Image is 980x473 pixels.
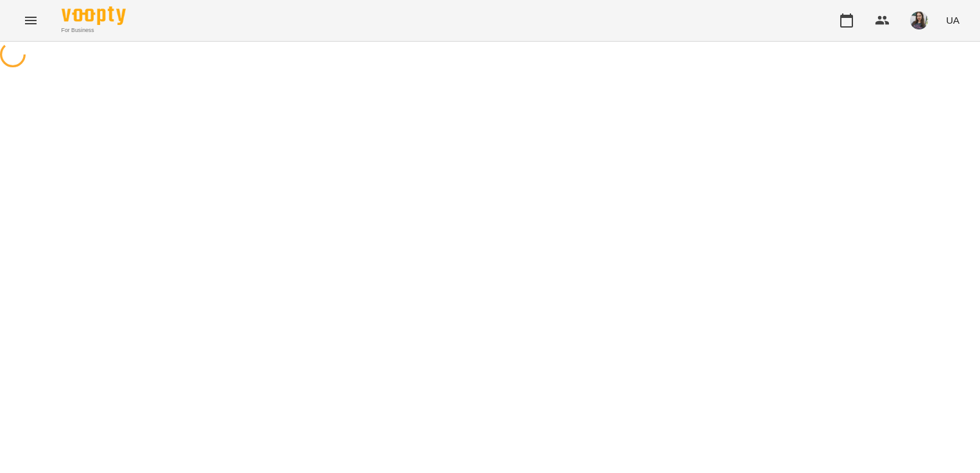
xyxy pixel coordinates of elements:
[946,13,959,27] span: UA
[910,12,928,29] img: ca1374486191da6fb8238bd749558ac4.jpeg
[62,26,126,35] span: For Business
[941,8,965,32] button: UA
[15,5,46,36] button: Menu
[62,6,126,25] img: Voopty Logo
